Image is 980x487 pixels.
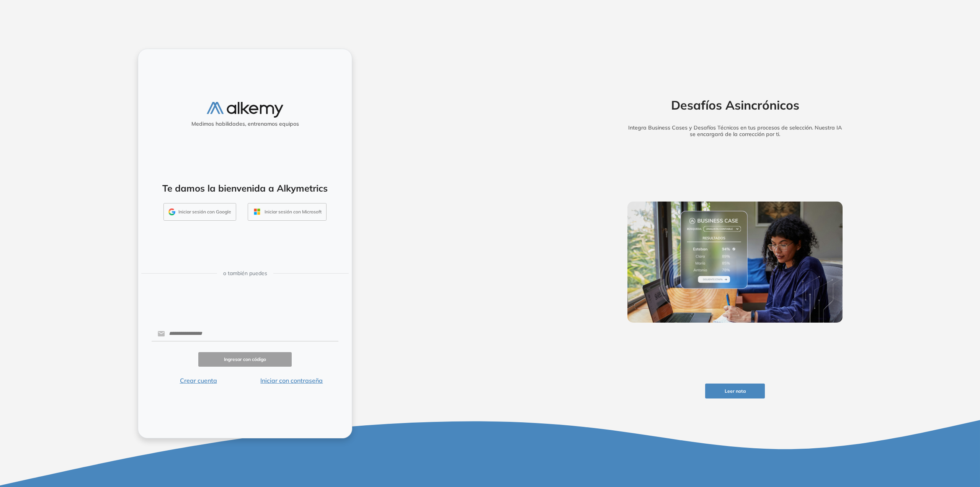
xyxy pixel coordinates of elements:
[842,398,980,487] div: Widget de chat
[245,376,338,385] button: Iniciar con contraseña
[627,202,843,323] img: img-more-info
[198,352,292,367] button: Ingresar con código
[616,98,854,112] h2: Desafíos Asincrónicos
[152,376,245,385] button: Crear cuenta
[148,183,342,194] h4: Te damos la bienvenida a Alkymetrics
[168,208,175,215] img: GMAIL_ICON
[163,203,236,221] button: Iniciar sesión con Google
[248,203,327,221] button: Iniciar sesión con Microsoft
[705,384,765,398] button: Leer nota
[616,125,854,138] h5: Integra Business Cases y Desafíos Técnicos en tus procesos de selección. Nuestra IA se encargará ...
[223,269,267,277] span: o también puedes
[207,102,283,118] img: logo-alkemy
[141,121,349,127] h5: Medimos habilidades, entrenamos equipos
[253,207,261,216] img: OUTLOOK_ICON
[842,398,980,487] iframe: Chat Widget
